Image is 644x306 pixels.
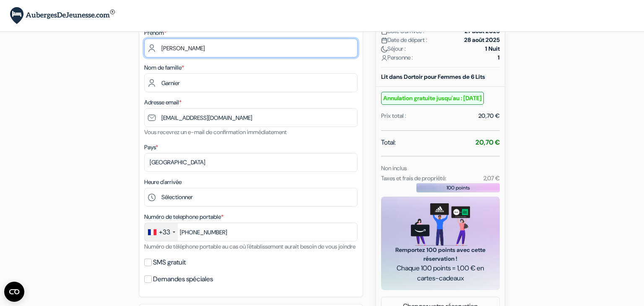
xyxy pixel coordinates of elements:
[144,29,166,37] label: Prénom
[153,273,213,285] label: Demandes spéciales
[144,98,182,107] label: Adresse email
[411,203,470,246] img: gift_card_hero_new.png
[144,223,358,241] input: 6 12 34 56 78
[483,174,500,182] small: 2,07 €
[447,184,470,192] span: 100 points
[144,128,287,136] small: Vous recevrez un e-mail de confirmation immédiatement
[485,44,500,53] strong: 1 Nuit
[381,73,485,80] b: Lit dans Dortoir pour Femmes de 6 Lits
[381,164,407,172] small: Non inclus
[159,227,170,237] div: +33
[145,223,178,241] div: France: +33
[381,53,413,62] span: Personne :
[475,138,500,147] strong: 20,70 €
[381,44,406,53] span: Séjour :
[381,36,427,44] span: Date de départ :
[381,55,387,61] img: user_icon.svg
[153,257,186,268] label: SMS gratuit
[144,73,358,92] input: Entrer le nom de famille
[391,246,490,263] span: Remportez 100 points avec cette réservation !
[381,92,484,105] small: Annulation gratuite jusqu'au : [DATE]
[381,174,447,182] small: Taxes et frais de propriété:
[144,243,356,250] small: Numéro de téléphone portable au cas où l'établissement aurait besoin de vous joindre
[381,112,406,120] div: Prix total :
[144,108,358,127] input: Entrer adresse e-mail
[10,7,115,24] img: AubergesDeJeunesse.com
[381,37,387,44] img: calendar.svg
[498,53,500,62] strong: 1
[464,36,500,44] strong: 28 août 2025
[381,137,396,148] span: Total:
[391,263,490,283] span: Chaque 100 points = 1,00 € en cartes-cadeaux
[144,143,158,152] label: Pays
[144,178,182,187] label: Heure d'arrivée
[144,63,184,72] label: Nom de famille
[381,46,387,52] img: moon.svg
[4,282,24,302] button: Ouvrir le widget CMP
[478,112,500,120] div: 20,70 €
[144,39,358,57] input: Entrez votre prénom
[144,213,223,221] label: Numéro de telephone portable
